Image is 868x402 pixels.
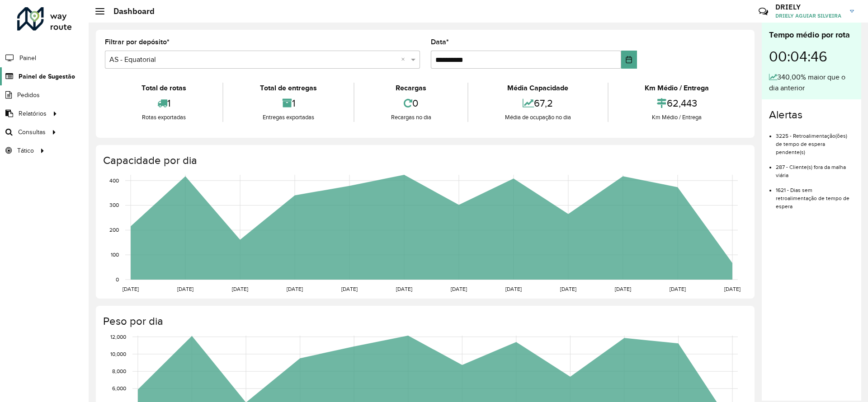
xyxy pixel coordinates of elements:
[19,53,36,63] span: Painel
[226,113,351,122] div: Entregas exportadas
[621,51,637,69] button: Choose Date
[18,127,46,137] span: Consultas
[769,29,854,41] div: Tempo médio por rota
[357,93,465,113] div: 0
[775,3,843,11] h3: DRIELY
[107,83,220,93] div: Total de rotas
[615,286,631,292] text: [DATE]
[611,93,743,113] div: 62,443
[105,37,170,47] label: Filtrar por depósito
[226,83,351,93] div: Total de entregas
[226,93,351,113] div: 1
[776,179,854,210] li: 1621 - Dias sem retroalimentação de tempo de espera
[109,227,119,233] text: 200
[123,286,139,292] text: [DATE]
[110,351,126,357] text: 10,000
[287,286,303,292] text: [DATE]
[112,385,126,391] text: 6,000
[357,83,465,93] div: Recargas
[670,286,686,292] text: [DATE]
[104,6,155,16] h2: Dashboard
[776,156,854,179] li: 287 - Cliente(s) fora da malha viária
[103,154,745,167] h4: Capacidade por dia
[109,178,119,183] text: 400
[775,12,843,20] span: DRIELY AGUIAR SILVEIRA
[724,286,741,292] text: [DATE]
[17,90,40,100] span: Pedidos
[19,72,75,81] span: Painel de Sugestão
[754,2,773,21] a: Contato Rápido
[396,286,412,292] text: [DATE]
[769,72,854,93] div: 340,00% maior que o dia anterior
[471,93,605,113] div: 67,2
[769,41,854,72] div: 00:04:46
[19,109,47,118] span: Relatórios
[177,286,193,292] text: [DATE]
[116,276,119,282] text: 0
[232,286,248,292] text: [DATE]
[471,113,605,122] div: Média de ocupação no dia
[107,93,220,113] div: 1
[401,54,409,65] span: Clear all
[112,368,126,374] text: 8,000
[451,286,467,292] text: [DATE]
[110,334,126,340] text: 12,000
[107,113,220,122] div: Rotas exportadas
[17,146,34,155] span: Tático
[776,125,854,156] li: 3225 - Retroalimentação(ões) de tempo de espera pendente(s)
[431,37,449,47] label: Data
[560,286,576,292] text: [DATE]
[341,286,358,292] text: [DATE]
[611,113,743,122] div: Km Médio / Entrega
[611,83,743,93] div: Km Médio / Entrega
[357,113,465,122] div: Recargas no dia
[111,252,119,257] text: 100
[109,202,119,208] text: 300
[471,83,605,93] div: Média Capacidade
[103,315,745,328] h4: Peso por dia
[505,286,522,292] text: [DATE]
[769,108,854,122] h4: Alertas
